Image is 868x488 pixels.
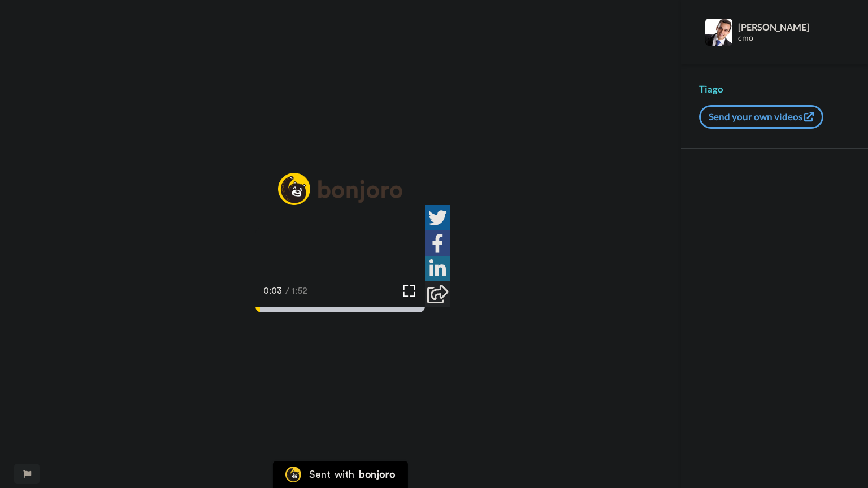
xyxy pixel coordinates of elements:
[273,461,407,488] a: Bonjoro LogoSent withbonjoro
[699,105,823,129] button: Send your own videos
[278,173,402,205] img: logo_full.png
[285,284,289,298] span: /
[705,19,732,46] img: Profile Image
[738,21,849,32] div: [PERSON_NAME]
[309,469,354,480] div: Sent with
[263,284,283,298] span: 0:03
[285,467,301,482] img: Bonjoro Logo
[359,469,395,480] div: bonjoro
[699,82,850,96] div: Tiago
[403,285,415,297] img: Full screen
[292,284,311,298] span: 1:52
[738,33,849,43] div: cmo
